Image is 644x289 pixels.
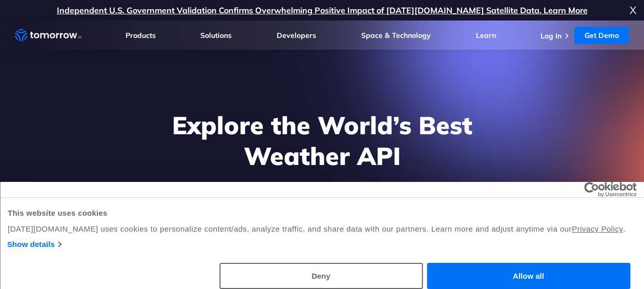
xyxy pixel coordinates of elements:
div: [DATE][DOMAIN_NAME] uses cookies to personalize content/ads, analyze traffic, and share data with... [8,223,636,235]
a: Get Demo [574,27,629,44]
a: Show details [7,238,61,251]
button: Allow all [427,263,630,289]
a: Home link [15,28,81,43]
a: Products [126,31,156,40]
a: Privacy Policy [572,224,623,233]
div: This website uses cookies [8,207,636,219]
a: Solutions [200,31,232,40]
a: Developers [277,31,316,40]
h1: Explore the World’s Best Weather API [124,110,520,171]
a: Usercentrics Cookiebot - opens in a new window [547,182,636,197]
a: Learn [476,31,496,40]
a: Log In [541,31,562,40]
a: Independent U.S. Government Validation Confirms Overwhelming Positive Impact of [DATE][DOMAIN_NAM... [57,5,588,15]
button: Deny [219,263,423,289]
a: Space & Technology [361,31,431,40]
